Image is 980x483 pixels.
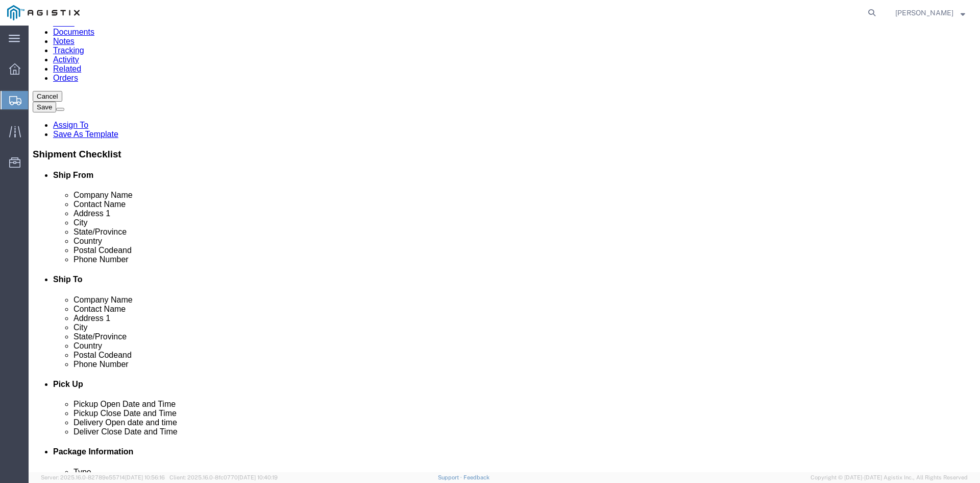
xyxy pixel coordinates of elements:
span: Server: 2025.16.0-82789e55714 [41,474,165,480]
a: Support [438,474,463,480]
span: [DATE] 10:40:19 [238,474,278,480]
img: logo [7,5,80,20]
span: Copyright © [DATE]-[DATE] Agistix Inc., All Rights Reserved [811,473,968,482]
iframe: FS Legacy Container [29,26,980,472]
span: Client: 2025.16.0-8fc0770 [169,474,278,480]
a: Feedback [463,474,489,480]
span: Chris Catarino [895,7,953,18]
button: [PERSON_NAME] [895,7,966,19]
span: [DATE] 10:56:16 [125,474,165,480]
